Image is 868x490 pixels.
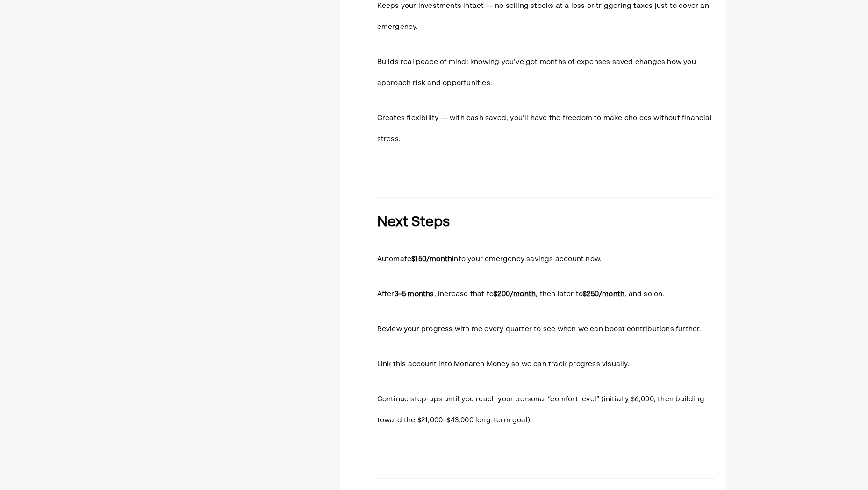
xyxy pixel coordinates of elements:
span: Builds real peace of mind: knowing you’ve got months of expenses saved changes how you approach r... [377,58,696,86]
span: , increase that to [434,291,494,298]
span: Review your progress with me every quarter to see when we can boost contributions further. [377,326,702,333]
span: Creates flexibility — with cash saved, you’ll have the freedom to make choices without financial ... [377,114,712,142]
strong: 3–5 months [395,291,434,298]
span: into your emergency savings account now. [452,256,602,263]
strong: $200/month [494,291,536,298]
span: , then later to [536,291,583,298]
strong: Next Steps [377,215,450,229]
strong: $250/month [583,291,624,298]
span: Automate [377,256,412,263]
span: Link this account into Monarch Money so we can track progress visually. [377,361,630,368]
span: Continue step-ups until you reach your personal “comfort level” (initially $6,000, then building ... [377,396,704,424]
span: After [377,291,395,298]
strong: $150/month [411,256,452,263]
span: Keeps your investments intact — no selling stocks at a loss or triggering taxes just to cover an ... [377,2,709,30]
span: , and so on. [624,291,664,298]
